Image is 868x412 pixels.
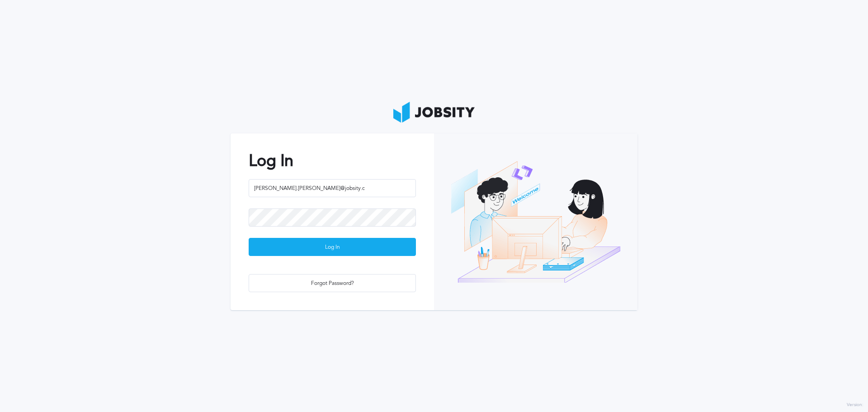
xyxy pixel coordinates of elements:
div: Log In [249,238,415,256]
div: Forgot Password? [249,275,415,293]
label: Version: [847,403,863,408]
h2: Log In [249,152,416,170]
input: Email [249,179,416,197]
button: Log In [249,238,416,256]
button: Forgot Password? [249,274,416,292]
